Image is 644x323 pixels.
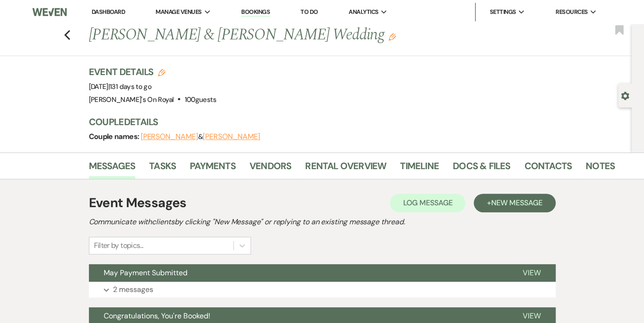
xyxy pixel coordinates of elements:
[89,264,508,282] button: May Payment Submitted
[489,7,516,17] span: Settings
[89,132,141,141] span: Couple names:
[113,284,153,296] p: 2 messages
[94,240,144,251] div: Filter by topics...
[89,158,136,179] a: Messages
[474,194,555,212] button: +New Message
[89,282,556,298] button: 2 messages
[403,198,452,208] span: Log Message
[388,32,396,41] button: Edit
[110,82,151,91] span: 131 days to go
[390,194,465,212] button: Log Message
[524,158,572,179] a: Contacts
[108,82,151,91] span: |
[89,95,174,104] span: [PERSON_NAME]'s On Royal
[89,115,607,128] h3: Couple Details
[92,8,125,16] a: Dashboard
[508,264,556,282] button: View
[89,193,187,213] h1: Event Messages
[89,65,216,78] h3: Event Details
[305,158,386,179] a: Rental Overview
[190,158,236,179] a: Payments
[556,7,588,17] span: Resources
[491,198,542,208] span: New Message
[250,158,291,179] a: Vendors
[89,24,504,46] h1: [PERSON_NAME] & [PERSON_NAME] Wedding
[300,8,318,16] a: To Do
[185,95,216,104] span: 100 guests
[141,132,260,141] span: &
[523,311,541,321] span: View
[89,216,556,228] h2: Communicate with clients by clicking "New Message" or replying to an existing message thread.
[453,158,510,179] a: Docs & Files
[149,158,176,179] a: Tasks
[203,133,260,140] button: [PERSON_NAME]
[156,7,201,17] span: Manage Venues
[523,268,541,278] span: View
[349,7,378,17] span: Analytics
[241,8,270,17] a: Bookings
[400,158,439,179] a: Timeline
[104,311,210,321] span: Congratulations, You're Booked!
[32,2,67,22] img: Weven Logo
[89,82,152,91] span: [DATE]
[621,91,629,100] button: Open lead details
[586,158,615,179] a: Notes
[141,133,198,140] button: [PERSON_NAME]
[104,268,188,278] span: May Payment Submitted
